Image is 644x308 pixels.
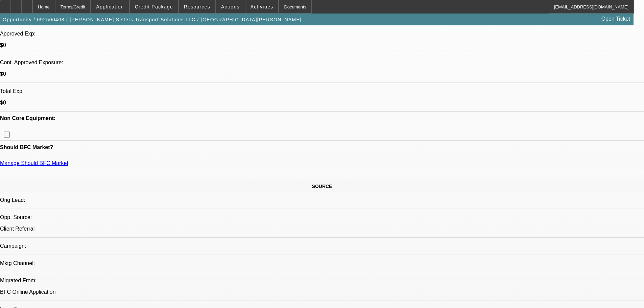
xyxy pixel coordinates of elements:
[221,4,240,9] span: Actions
[3,17,302,22] span: Opportunity / 092500408 / [PERSON_NAME] Sisters Transport Solutions LLC / [GEOGRAPHIC_DATA][PERSO...
[216,0,245,13] button: Actions
[179,0,215,13] button: Resources
[251,4,273,9] span: Activities
[245,0,279,13] button: Activities
[91,0,129,13] button: Application
[184,4,210,9] span: Resources
[96,4,124,9] span: Application
[130,0,178,13] button: Credit Package
[312,184,332,189] span: SOURCE
[599,13,633,25] a: Open Ticket
[135,4,173,9] span: Credit Package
